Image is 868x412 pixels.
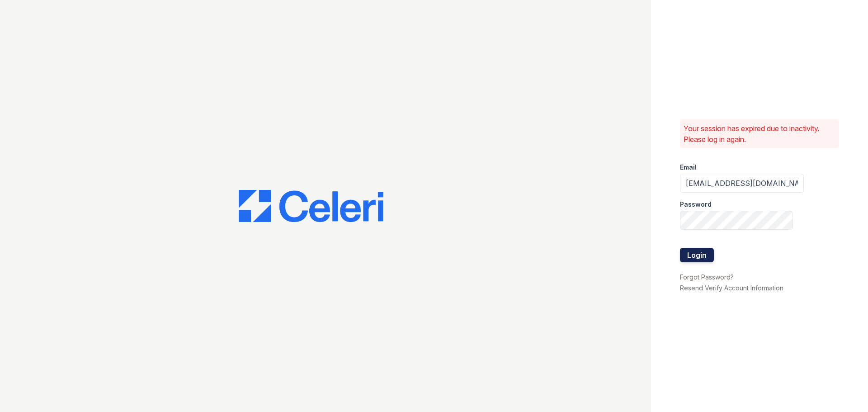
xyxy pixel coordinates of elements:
[680,200,712,209] label: Password
[684,123,835,145] p: Your session has expired due to inactivity. Please log in again.
[239,190,383,223] img: CE_Logo_Blue-a8612792a0a2168367f1c8372b55b34899dd931a85d93a1a3d3e32e68fde9ad4.png
[680,248,714,262] button: Login
[680,284,783,292] a: Resend Verify Account Information
[680,163,697,172] label: Email
[680,273,734,281] a: Forgot Password?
